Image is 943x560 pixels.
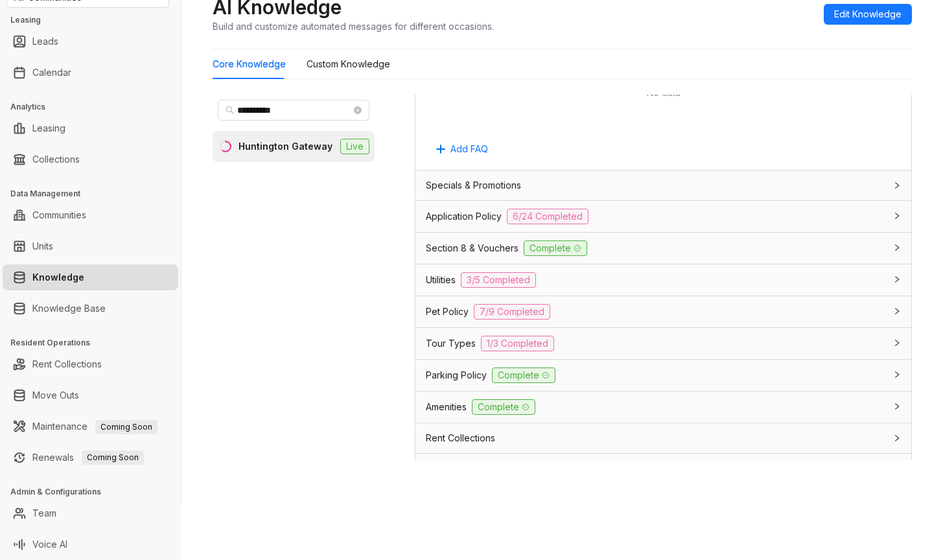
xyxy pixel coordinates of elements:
a: Rent Collections [32,351,102,377]
div: Utilities3/5 Completed [415,264,911,296]
span: Parking Policy [426,368,487,382]
div: Parking PolicyComplete [415,360,911,391]
a: Collections [32,146,80,172]
span: collapsed [893,339,901,347]
a: Leasing [32,115,65,141]
span: collapsed [893,371,901,379]
span: Section 8 & Vouchers [426,241,518,255]
a: Team [32,500,56,526]
span: Coming Soon [95,420,157,434]
li: Move Outs [3,382,178,408]
li: Leads [3,29,178,54]
li: Knowledge [3,264,178,290]
span: collapsed [893,434,901,442]
a: Communities [32,202,86,228]
span: Pet Policy [426,305,469,319]
li: Calendar [3,60,178,86]
div: Application Policy6/24 Completed [415,201,911,232]
span: Tour Types [426,336,476,351]
h3: Admin & Configurations [10,486,181,498]
span: close-circle [354,106,362,114]
div: Pet Policy7/9 Completed [415,296,911,327]
span: 3/5 Completed [461,272,536,288]
span: search [226,106,235,115]
span: collapsed [893,402,901,410]
a: Voice AI [32,531,67,557]
div: Rent Collections [415,423,911,453]
span: Complete [524,240,587,256]
span: 1/3 Completed [481,336,554,351]
div: Specials & Promotions [415,170,911,200]
li: Renewals [3,445,178,471]
div: Build and customize automated messages for different occasions. [213,19,494,33]
div: Huntington Gateway [239,139,332,154]
a: Move Outs [32,382,79,408]
button: Edit Knowledge [824,4,912,25]
span: Coming Soon [82,450,144,465]
span: Rent Collections [426,431,495,445]
span: Amenities [426,400,467,414]
span: Complete [492,367,555,383]
li: Leasing [3,115,178,141]
li: Units [3,233,178,259]
li: Voice AI [3,531,178,557]
li: Rent Collections [3,351,178,377]
h3: Data Management [10,188,181,200]
a: Calendar [32,60,71,86]
span: collapsed [893,212,901,220]
span: collapsed [893,307,901,315]
li: Maintenance [3,414,178,439]
div: Section 8 & VouchersComplete [415,233,911,264]
li: Knowledge Base [3,296,178,321]
div: Tour Types1/3 Completed [415,328,911,359]
li: Collections [3,146,178,172]
span: 6/24 Completed [507,209,588,224]
a: Units [32,233,53,259]
span: collapsed [893,181,901,189]
a: Leads [32,29,58,54]
div: Custom Knowledge [307,57,390,71]
span: Utilities [426,273,456,287]
button: Add FAQ [426,139,498,159]
span: 7/9 Completed [474,304,550,320]
span: Application Policy [426,209,502,224]
a: Knowledge [32,264,84,290]
li: Communities [3,202,178,228]
h3: Leasing [10,14,181,26]
h3: Resident Operations [10,337,181,349]
a: Knowledge Base [32,296,106,321]
span: Edit Knowledge [834,7,902,21]
span: collapsed [893,275,901,283]
div: AmenitiesComplete [415,391,911,423]
span: Specials & Promotions [426,178,521,192]
li: Team [3,500,178,526]
a: RenewalsComing Soon [32,445,144,471]
div: Core Knowledge [213,57,286,71]
h3: Analytics [10,101,181,113]
span: Live [340,139,369,154]
span: collapsed [893,244,901,251]
span: Complete [472,399,535,415]
span: Add FAQ [450,142,488,156]
div: Policies [415,454,911,484]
